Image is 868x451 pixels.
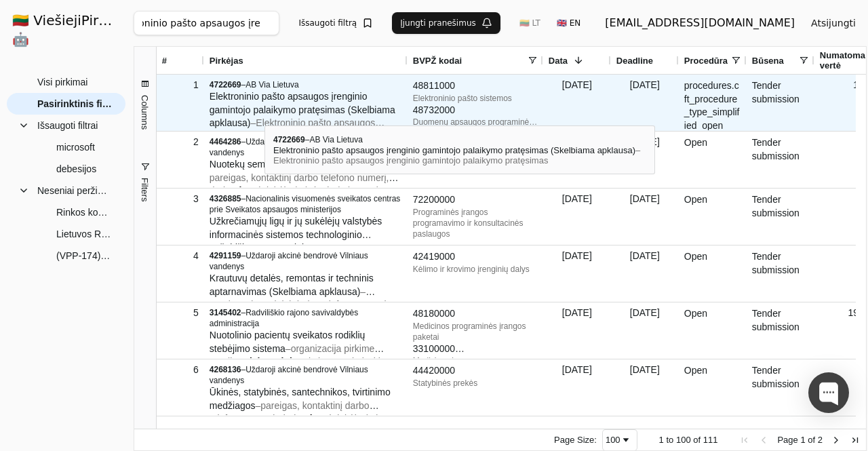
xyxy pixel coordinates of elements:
[413,117,538,128] div: Duomenų apsaugos programinės įrangos paketai
[549,12,589,34] button: 🇬🇧 EN
[693,435,701,445] span: of
[162,75,199,95] div: 1
[549,56,568,66] span: Data
[605,15,795,31] div: [EMAIL_ADDRESS][DOMAIN_NAME]
[210,330,366,354] span: Nuotolinio pacientų sveikatos rodiklių stebėjimo sistema
[210,193,402,215] div: –
[37,180,112,201] span: Neseniai peržiūrėti pirkimai
[747,302,814,359] div: Tender submission
[210,79,402,90] div: –
[56,224,112,244] span: Lietuvos Respublikos Seimo komitetų ir komisijų posėdžių salių konferencinė įranga
[676,435,691,445] span: 100
[298,356,336,367] span: aukciono
[304,413,313,424] span: el
[602,429,637,451] div: Page Size
[413,136,538,150] div: 44511120
[611,359,679,416] div: [DATE]
[56,246,112,266] span: (VPP-174) Renginių organizavimo paslaugos
[245,80,299,90] span: AB Via Lietuva
[413,79,538,93] div: 48811000
[684,56,728,66] span: Procedūra
[210,365,368,385] span: Uždaroji akcinė bendrovė Vilniaus vandenys
[831,435,842,446] div: Next Page
[800,435,805,445] span: 1
[659,435,664,445] span: 1
[210,308,241,317] span: 3145402
[850,435,861,446] div: Last Page
[413,93,538,104] div: Elektroninio pašto sistemos
[162,189,199,209] div: 3
[747,189,814,245] div: Tender submission
[56,202,112,222] span: Rinkos konsultacija dėl Tikrinimų valdymo sistemos (KOMANDORAS) atnaujinimo bei priežiūros ir pal...
[679,75,747,131] div: procedures.cft_procedure_type_simplified_open
[210,137,241,146] span: 4464286
[210,159,366,170] span: Nuotekų semtuvai mėginių paėmimui
[210,91,395,128] span: Elektroninio pašto apsaugos įrenginio gamintojo palaikymo pratęsimas (Skelbiama apklausa)
[162,303,199,323] div: 5
[413,104,538,117] div: 48732000
[413,378,538,389] div: Statybinės prekės
[247,185,343,196] span: Subtiekėjo (-ų), kuris (-
[210,137,368,157] span: Uždaroji akcinė bendrovė Vilniaus vandenys
[413,193,538,207] div: 72200000
[210,216,390,279] span: Užkrečiamųjų ligų ir jų sukėlėjų valstybės informacinės sistemos technologinio pažeidžiamumo vert...
[210,273,374,297] span: Krautuvų detalės, remontas ir techninis aptarnavimas (Skelbiama apklausa)
[703,435,718,445] span: 111
[611,246,679,302] div: [DATE]
[210,251,368,271] span: Uždaroji akcinė bendrovė Vilniaus vandenys
[679,189,747,245] div: Open
[758,435,769,446] div: Previous Page
[162,360,199,380] div: 6
[210,387,391,411] span: Ūkinės, statybinės, santechnikos, tvirtinimo medžiagos
[343,185,349,196] span: e
[413,250,538,264] div: 42419000
[210,136,402,158] div: –
[543,246,611,302] div: [DATE]
[808,435,815,445] span: of
[37,72,87,92] span: Visi pirkimai
[210,307,402,329] div: –
[210,400,379,425] span: pareigas, kontaktinį darbo telefono numerį, darbo
[413,355,538,369] div: 72210000
[413,307,538,321] div: 48180000
[234,185,242,196] span: el
[679,302,747,359] div: Open
[747,75,814,131] div: Tender submission
[543,189,611,245] div: [DATE]
[747,359,814,416] div: Tender submission
[413,150,538,161] div: Semtuvai
[543,359,611,416] div: [DATE]
[162,417,199,437] div: 7
[210,343,391,407] span: – – –
[413,321,538,342] div: Medicinos programinės įrangos paketai
[413,56,462,66] span: BVPŽ kodai
[210,117,384,142] span: – Elektroninio pašto apsaugos įrenginio gamintojo palaikymo pratęsimas
[543,75,611,131] div: [DATE]
[666,435,673,445] span: to
[611,302,679,359] div: [DATE]
[413,207,538,239] div: Programinės įrangos programavimo ir konsultacinės paslaugos
[244,356,298,367] span: elektroninio
[818,435,823,445] span: 2
[747,132,814,188] div: Tender submission
[611,75,679,131] div: [DATE]
[290,12,381,34] button: Išsaugoti filtrą
[413,364,538,378] div: 44420000
[800,11,867,35] button: Atsijungti
[543,302,611,359] div: [DATE]
[777,435,797,445] span: Page
[37,94,112,114] span: Pasirinktinis filtras (111)
[37,115,98,136] span: Išsaugoti filtrai
[554,435,597,445] div: Page Size:
[56,137,95,157] span: microsoft
[210,299,389,323] span: pareigas, kontaktinį darbo telefono numerį, darbo
[210,365,241,374] span: 4268136
[210,364,402,386] div: –
[413,342,538,356] div: 33100000
[679,132,747,188] div: Open
[616,56,653,66] span: Deadline
[210,80,241,90] span: 4722669
[752,56,784,66] span: Būsena
[162,132,199,152] div: 2
[210,194,241,203] span: 4326885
